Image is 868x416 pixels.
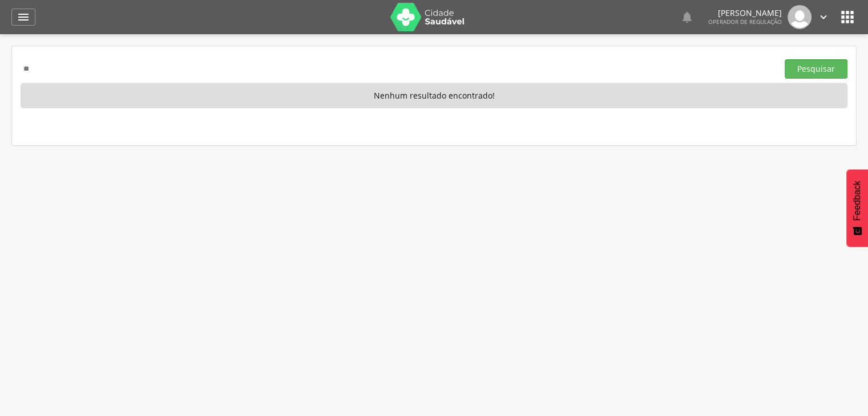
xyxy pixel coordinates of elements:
[846,169,868,247] button: Feedback - Mostrar pesquisa
[21,83,847,108] p: Nenhum resultado encontrado!
[817,5,830,29] a: 
[817,11,830,23] i: 
[11,9,35,26] a: 
[708,18,782,26] span: Operador de regulação
[852,181,862,221] span: Feedback
[708,9,782,17] p: [PERSON_NAME]
[785,59,847,79] button: Pesquisar
[680,5,694,29] a: 
[838,8,857,26] i: 
[17,10,30,24] i: 
[680,10,694,24] i: 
